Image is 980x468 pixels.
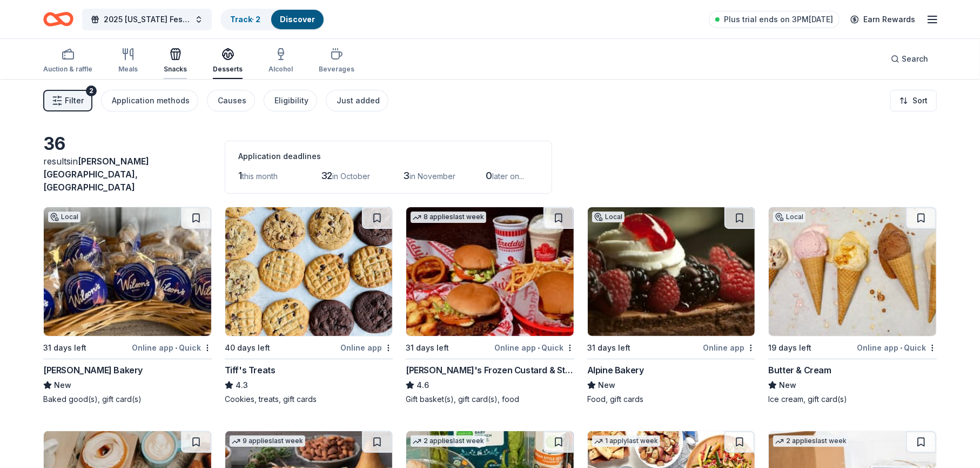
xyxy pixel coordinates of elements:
div: 2 applies last week [773,436,849,447]
a: Home [43,6,73,32]
button: Causes [207,90,255,111]
span: Search [902,52,928,65]
div: Online app [703,341,755,354]
button: Filter2 [43,90,92,111]
div: 36 [43,133,212,155]
button: Sort [890,90,937,111]
div: Causes [218,94,246,107]
span: in October [333,172,371,181]
div: Local [592,212,625,222]
span: in November [410,172,456,181]
span: • [900,344,902,352]
span: this month [242,172,278,181]
div: Local [773,212,806,222]
div: 19 days left [768,341,811,354]
a: Track· 2 [230,15,260,24]
span: • [175,344,177,352]
span: 0 [486,170,493,181]
button: Beverages [319,43,354,79]
span: New [54,379,71,392]
a: Plus trial ends on 3PM[DATE] [709,11,840,28]
div: Eligibility [274,94,308,107]
div: Desserts [213,65,243,74]
span: Plus trial ends on 3PM[DATE] [724,13,833,26]
span: 4.3 [236,379,248,392]
a: Image for Butter & CreamLocal19 days leftOnline app•QuickButter & CreamNewIce cream, gift card(s) [768,207,937,405]
a: Image for Wilson's BakeryLocal31 days leftOnline app•Quick[PERSON_NAME] BakeryNewBaked good(s), g... [43,207,212,405]
span: Sort [912,94,928,107]
a: Image for Tiff's Treats40 days leftOnline appTiff's Treats4.3Cookies, treats, gift cards [225,207,393,405]
div: Application methods [112,94,190,107]
div: Online app Quick [494,341,574,354]
a: Discover [280,15,315,24]
button: Eligibility [264,90,317,111]
div: 9 applies last week [230,436,305,447]
img: Image for Alpine Bakery [588,207,755,336]
div: 1 apply last week [592,436,660,447]
div: Cookies, treats, gift cards [225,394,393,405]
div: Auction & raffle [43,65,92,74]
div: Gift basket(s), gift card(s), food [406,394,574,405]
div: results [43,155,212,194]
div: Snacks [164,65,187,74]
span: [PERSON_NAME][GEOGRAPHIC_DATA], [GEOGRAPHIC_DATA] [43,156,149,193]
div: 40 days left [225,341,270,354]
div: Just added [337,94,380,107]
span: 3 [404,170,410,181]
div: 8 applies last week [411,212,486,223]
button: Just added [326,90,388,111]
span: Filter [65,94,84,107]
div: 31 days left [43,341,86,354]
span: 2025 [US_STATE] Festival of Trees [104,13,190,26]
span: 1 [238,170,242,181]
button: Auction & raffle [43,43,92,79]
div: 2 applies last week [411,436,486,447]
button: Application methods [101,90,198,111]
button: Search [882,48,937,70]
img: Image for Freddy's Frozen Custard & Steakburgers [406,207,574,336]
div: Ice cream, gift card(s) [768,394,937,405]
button: Desserts [213,43,243,79]
span: • [538,344,540,352]
span: New [598,379,615,392]
div: Online app Quick [132,341,212,354]
div: Alpine Bakery [587,364,644,377]
button: Snacks [164,43,187,79]
span: 4.6 [417,379,429,392]
span: 32 [321,170,333,181]
div: Tiff's Treats [225,364,276,377]
div: 2 [86,85,97,96]
div: Butter & Cream [768,364,831,377]
span: in [43,156,149,193]
div: Meals [118,65,138,74]
img: Image for Butter & Cream [769,207,936,336]
div: [PERSON_NAME] Bakery [43,364,143,377]
div: 31 days left [406,341,449,354]
div: Online app [340,341,393,354]
a: Image for Freddy's Frozen Custard & Steakburgers8 applieslast week31 days leftOnline app•Quick[PE... [406,207,574,405]
img: Image for Wilson's Bakery [44,207,211,336]
button: Meals [118,43,138,79]
div: Application deadlines [238,150,539,163]
span: New [779,379,796,392]
div: Alcohol [269,65,293,74]
div: Online app Quick [857,341,937,354]
button: Alcohol [269,43,293,79]
div: Baked good(s), gift card(s) [43,394,212,405]
div: Food, gift cards [587,394,756,405]
div: [PERSON_NAME]'s Frozen Custard & Steakburgers [406,364,574,377]
img: Image for Tiff's Treats [225,207,393,336]
div: Beverages [319,65,354,74]
button: Track· 2Discover [220,9,325,30]
a: Image for Alpine BakeryLocal31 days leftOnline appAlpine BakeryNewFood, gift cards [587,207,756,405]
span: later on... [493,172,525,181]
div: 31 days left [587,341,630,354]
a: Earn Rewards [844,10,922,29]
div: Local [48,212,80,222]
button: 2025 [US_STATE] Festival of Trees [82,9,212,30]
